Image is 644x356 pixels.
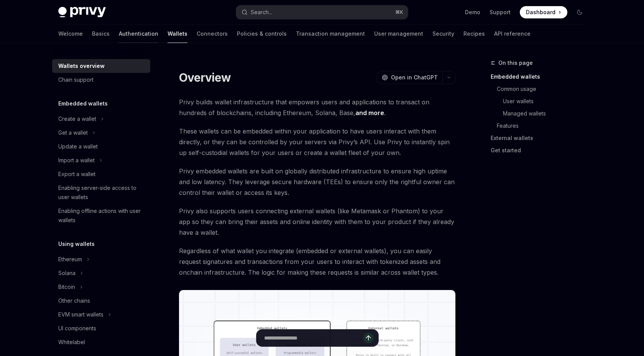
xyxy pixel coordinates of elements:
div: Create a wallet [58,114,96,124]
a: Basics [92,25,110,43]
a: Authentication [119,25,158,43]
a: Connectors [197,25,228,43]
span: On this page [498,58,533,68]
span: Dashboard [526,8,555,16]
a: Security [432,25,454,43]
a: Transaction management [296,25,365,43]
a: Managed wallets [491,107,592,120]
a: Embedded wallets [491,71,592,83]
a: Wallets overview [52,59,150,73]
img: dark logo [58,7,106,18]
input: Ask a question... [264,330,363,346]
a: Wallets [168,25,187,43]
div: Enabling server-side access to user wallets [58,183,146,202]
a: Support [490,8,511,16]
a: Common usage [491,83,592,95]
span: Privy also supports users connecting external wallets (like Metamask or Phantom) to your app so t... [179,206,455,238]
a: API reference [494,25,531,43]
a: Update a wallet [52,140,150,153]
span: Regardless of what wallet you integrate (embedded or external wallets), you can easily request si... [179,246,455,278]
div: Solana [58,269,76,278]
span: ⌘ K [395,9,403,15]
div: Bitcoin [58,282,75,292]
a: Demo [465,8,480,16]
div: Chain support [58,75,94,84]
a: User management [374,25,423,43]
h1: Overview [179,71,231,84]
button: Open search [236,5,408,19]
div: Whitelabel [58,338,85,347]
button: Toggle Import a wallet section [52,153,150,167]
a: and more [355,109,384,117]
span: Privy embedded wallets are built on globally distributed infrastructure to ensure high uptime and... [179,166,455,198]
a: Other chains [52,294,150,308]
div: EVM smart wallets [58,310,103,319]
button: Open in ChatGPT [377,71,442,84]
a: Enabling server-side access to user wallets [52,181,150,204]
button: Toggle Solana section [52,266,150,280]
a: Recipes [463,25,485,43]
a: Features [491,120,592,132]
span: These wallets can be embedded within your application to have users interact with them directly, ... [179,126,455,158]
button: Toggle Ethereum section [52,252,150,266]
div: UI components [58,324,96,333]
a: UI components [52,321,150,335]
div: Enabling offline actions with user wallets [58,206,146,225]
div: Search... [251,8,272,17]
a: Dashboard [520,6,567,18]
span: Privy builds wallet infrastructure that empowers users and applications to transact on hundreds o... [179,97,455,118]
a: Enabling offline actions with user wallets [52,204,150,227]
button: Toggle Bitcoin section [52,280,150,294]
a: Welcome [58,25,83,43]
a: Policies & controls [237,25,287,43]
div: Ethereum [58,255,82,264]
button: Toggle dark mode [573,6,586,18]
a: External wallets [491,132,592,144]
span: Open in ChatGPT [391,74,438,81]
button: Send message [363,333,374,343]
button: Toggle Create a wallet section [52,112,150,126]
div: Import a wallet [58,156,95,165]
button: Toggle Get a wallet section [52,126,150,140]
button: Toggle EVM smart wallets section [52,308,150,321]
a: User wallets [491,95,592,107]
h5: Using wallets [58,239,95,249]
div: Wallets overview [58,61,105,71]
div: Export a wallet [58,170,95,179]
a: Export a wallet [52,167,150,181]
div: Get a wallet [58,128,88,137]
a: Whitelabel [52,335,150,349]
a: Get started [491,144,592,157]
div: Update a wallet [58,142,98,151]
h5: Embedded wallets [58,99,108,108]
a: Chain support [52,73,150,87]
div: Other chains [58,296,90,305]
